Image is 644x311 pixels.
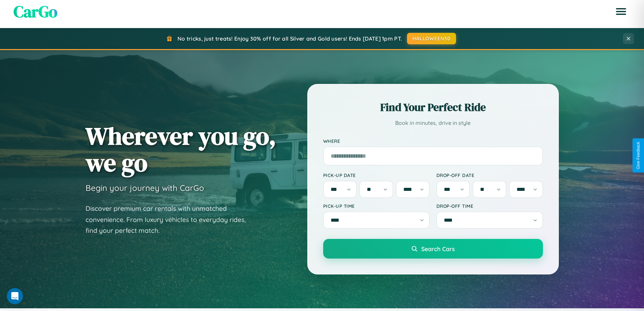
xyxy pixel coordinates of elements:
[636,142,641,169] div: Give Feedback
[436,172,543,178] label: Drop-off Date
[407,33,456,44] button: HALLOWEEN30
[7,288,23,304] iframe: Intercom live chat
[86,203,255,236] p: Discover premium car rentals with unmatched convenience. From luxury vehicles to everyday rides, ...
[421,245,455,252] span: Search Cars
[323,100,543,115] h2: Find Your Perfect Ride
[177,35,402,42] span: No tricks, just treats! Enjoy 30% off for all Silver and Gold users! Ends [DATE] 1pm PT.
[436,203,543,209] label: Drop-off Time
[14,0,57,23] span: CarGo
[612,2,630,21] button: Open menu
[323,118,543,128] p: Book in minutes, drive in style
[323,239,543,259] button: Search Cars
[86,123,276,176] h1: Wherever you go, we go
[323,138,543,144] label: Where
[323,203,430,209] label: Pick-up Time
[86,183,204,193] h3: Begin your journey with CarGo
[323,172,430,178] label: Pick-up Date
